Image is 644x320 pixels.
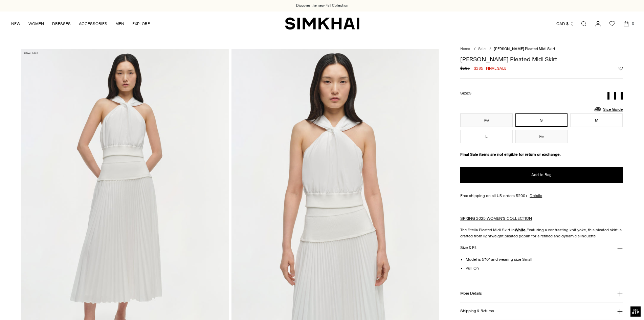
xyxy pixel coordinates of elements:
[474,65,483,71] span: $285
[460,130,513,143] button: L
[619,66,623,70] button: Add to Wishlist
[478,47,486,51] a: Sale
[132,16,150,31] a: EXPLORE
[460,152,561,157] strong: Final Sale items are not eligible for return or exchange.
[460,65,470,71] s: $565
[620,17,633,30] a: Open cart modal
[460,309,494,313] h3: Shipping & Returns
[570,113,623,127] button: M
[460,90,471,97] label: Size:
[489,46,491,52] div: /
[79,16,107,31] a: ACCESSORIES
[115,16,124,31] a: MEN
[556,16,575,31] button: CAD $
[577,17,591,30] a: Open search modal
[460,239,623,256] button: Size & Fit
[460,227,623,239] p: The Stella Pleated Midi Skirt in Featuring a contrasting knit yoke, this pleated skirt is crafted...
[515,228,527,232] strong: White.
[460,167,623,183] button: Add to Bag
[469,91,471,95] span: S
[630,20,636,26] span: 0
[466,265,623,271] li: Pull On
[460,113,513,127] button: XS
[531,172,552,178] span: Add to Bag
[515,130,568,143] button: XL
[296,3,348,8] a: Discover the new Fall Collection
[285,17,359,30] a: SIMKHAI
[11,16,20,31] a: NEW
[530,193,542,199] a: Details
[460,46,623,52] nav: breadcrumbs
[460,246,476,250] h3: Size & Fit
[605,17,619,30] a: Wishlist
[460,56,623,62] h1: [PERSON_NAME] Pleated Midi Skirt
[28,16,44,31] a: WOMEN
[460,302,623,320] button: Shipping & Returns
[460,193,623,199] div: Free shipping on all US orders $200+
[591,17,605,30] a: Go to the account page
[494,47,555,51] span: [PERSON_NAME] Pleated Midi Skirt
[515,113,568,127] button: S
[460,291,482,296] h3: More Details
[466,256,623,262] li: Model is 5'10" and wearing size Small
[460,47,470,51] a: Home
[474,46,475,52] div: /
[594,105,623,113] a: Size Guide
[52,16,71,31] a: DRESSES
[460,285,623,302] button: More Details
[460,216,532,221] a: SPRING 2025 WOMEN'S COLLECTION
